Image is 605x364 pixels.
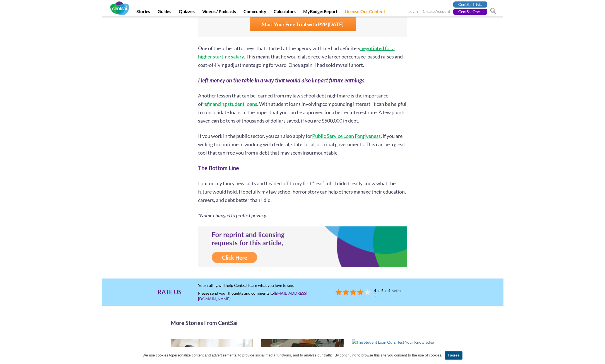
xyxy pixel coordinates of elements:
[250,17,356,31] a: Start Your Free Trial with P2P [DATE]
[374,292,378,297] span: )
[198,179,407,204] p: I put on my fancy new suits and headed off to my first “real” job. I didn’t really know what the ...
[374,289,376,293] strong: 4
[240,9,269,16] a: Community
[175,9,198,16] a: Quizzes
[110,1,129,15] img: CentSai
[352,339,434,344] a: The Student Loan Quiz: Test Your Knowledge
[198,226,407,267] img: Cnt-Lic-Banner-Desktop.png
[352,339,434,345] img: The Student Loan Quiz: Test Your Knowledge
[453,1,487,8] a: CentSai Trivia
[198,132,407,157] p: If you work in the public sector, you can also apply for , if you are willing to continue in work...
[198,212,267,218] em: *Name changed to protect privacy.
[158,288,182,296] label: RATE US
[445,351,462,360] a: I agree
[388,289,390,293] strong: 4
[198,91,407,125] p: Another lesson that can be learned from my law school debt nightmare is the importance of . With ...
[198,289,336,303] span: Please send your thoughts and comments to
[300,9,341,16] a: MyBudgetReport
[171,319,434,327] h2: More Stories From CentSai
[341,9,388,16] a: License Our Content
[198,281,336,289] span: Your rating will help CentSai learn what you love to see.
[408,9,418,15] a: Login
[381,289,383,293] strong: 5
[384,289,388,293] span: (
[198,45,395,60] a: negotiated for a higher starting salary
[172,353,332,357] u: personalize content and advertisements, to provide social media functions, and to analyze our tra...
[154,9,175,16] a: Guides
[198,165,239,171] strong: The Bottom Line
[143,353,442,358] span: We use cookies to . By continuing to browse this site you consent to the use of cookies.
[453,9,487,15] a: CentSai One
[198,291,307,301] a: [EMAIL_ADDRESS][DOMAIN_NAME]
[199,9,240,16] a: Videos / Podcasts
[133,9,154,16] a: Stories
[203,101,257,107] a: refinancing student loans
[198,44,407,69] p: One of the other attorneys that started at the agency with me had definitely . This meant that he...
[419,8,422,15] span: |
[198,77,366,84] strong: I left money on the table in a way that would also impact future earnings.
[423,9,450,15] a: Create Account
[391,289,402,293] span: votes
[270,9,299,16] a: Calculators
[312,133,381,139] a: Public Service Loan Forgiveness
[595,353,601,358] a: I agree
[377,289,381,293] span: /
